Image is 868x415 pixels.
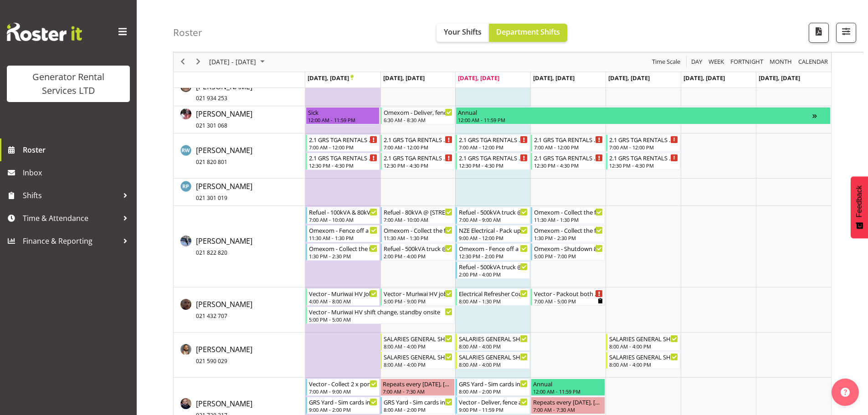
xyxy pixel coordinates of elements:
div: Rob Wallace"s event - 2.1 GRS TGA RENTALS WORK Begin From Friday, September 26, 2025 at 12:30:00 ... [606,153,680,170]
div: Sam Peters"s event - Electrical Refresher Course - Sam P Begin From Wednesday, September 24, 2025... [456,288,530,306]
span: 021 934 253 [196,94,227,102]
span: 021 820 801 [196,158,227,166]
div: Rob Wallace"s event - 2.1 GRS TGA RENTALS WORK Begin From Thursday, September 25, 2025 at 12:30:0... [531,153,605,170]
div: SALARIES GENERAL SHIFT (LEAVE ALONE) [384,334,452,343]
div: 7:00 AM - 10:00 AM [309,216,378,223]
div: Rob Wallace"s event - 2.1 GRS TGA RENTALS WORK Begin From Monday, September 22, 2025 at 12:30:00 ... [306,153,380,170]
td: Ryan Paulsen resource [174,179,305,206]
div: 2.1 GRS TGA RENTALS WORK [609,135,678,144]
td: Sam Peters resource [174,287,305,333]
div: 2.1 GRS TGA RENTALS WORK [384,135,452,144]
span: [PERSON_NAME] [196,181,252,202]
span: Department Shifts [496,27,560,37]
div: 12:30 PM - 4:30 PM [384,162,452,169]
div: 2.1 GRS TGA RENTALS WORK [459,153,528,162]
span: Roster [23,143,132,157]
a: [PERSON_NAME]021 822 820 [196,236,252,257]
button: Timeline Month [768,56,794,68]
div: 11:30 AM - 1:30 PM [384,234,452,241]
div: Refuel - 100kVA & 80kVA @ 254 &amp; [STREET_ADDRESS][PERSON_NAME]. The 100kVA is in the substation. [309,207,378,216]
span: 021 301 019 [196,194,227,202]
span: Shifts [23,189,118,202]
span: Inbox [23,166,132,179]
div: 9:00 AM - 12:00 PM [459,234,528,241]
span: 021 590 029 [196,357,227,365]
span: Time & Attendance [23,211,118,225]
div: Sam Carter"s event - Refuel - 100kVA & 80kVA @ 254 & 233 Horseshoe Bush Rd, Dairy Flat. The 100kV... [306,207,380,224]
div: Rob Wallace"s event - 2.1 GRS TGA RENTALS WORK Begin From Monday, September 22, 2025 at 7:00:00 A... [306,134,380,152]
div: Sam Carter"s event - Omexom - Fence off a pole in Henderson. 1 pm onsite, contact person Paenui 0... [456,243,530,261]
div: 8:00 AM - 4:00 PM [384,361,452,368]
a: [PERSON_NAME]021 590 029 [196,344,252,366]
span: [DATE], [DATE] [533,74,575,82]
div: Vector - Muriwai HV job - shift change and shutdown both sites. Shutdown between 6pm and 9pm [384,289,452,298]
div: Refuel - 500kVA truck @ [STREET_ADDRESS] [384,244,452,253]
span: [DATE], [DATE] [308,74,354,82]
div: Sam Carter"s event - Omexom - Shutdown & collect the 3 x 200kVA & 1 x 100kVA from Henderson. 5.30... [531,243,605,261]
div: 8:00 AM - 4:00 PM [384,343,452,350]
div: Sam Carter"s event - Refuel - 500kVA truck @ 35 Glenveagh Park Dr, Weymouth Begin From Wednesday,... [456,261,530,279]
img: help-xxl-2.png [841,388,850,397]
div: 7:00 AM - 12:00 PM [534,143,603,151]
div: 2:00 PM - 4:00 PM [459,271,528,278]
div: Sean Moitra"s event - GRS Yard - Sim cards in to fleet / testing. See Hamish Begin From Monday, S... [306,397,380,414]
div: Repeats every [DATE], [DATE] - [PERSON_NAME] [383,379,452,388]
div: Sam Carter"s event - Refuel - 500kVA truck @ 35 Glenveagh Park Dr, Weymouth Begin From Wednesday,... [456,207,530,224]
div: Generator Rental Services LTD [16,70,121,97]
span: Week [708,56,725,68]
div: 7:00 AM - 7:30 AM [533,406,603,413]
div: Repeats every [DATE], [DATE] - [PERSON_NAME] [533,397,603,406]
img: Rosterit website logo [7,23,82,41]
h4: Roster [173,27,202,38]
div: next period [190,52,206,72]
div: Sam Carter"s event - Refuel - 500kVA truck @ 35 Glenveagh Park Dr, Weymouth Begin From Tuesday, S... [380,243,455,261]
div: 12:30 PM - 2:00 PM [459,252,528,260]
div: 2.1 GRS TGA RENTALS WORK [609,153,678,162]
div: Sean Johnstone"s event - SALARIES GENERAL SHIFT (LEAVE ALONE) Begin From Friday, September 26, 20... [606,333,680,351]
div: 8:00 AM - 4:00 PM [609,361,678,368]
div: 2.1 GRS TGA RENTALS WORK [459,135,528,144]
span: [PERSON_NAME] [196,344,252,365]
div: Annual [458,108,812,117]
div: Sean Moitra"s event - GRS Yard - Sim cards in to fleet / testing. See Hamish Begin From Wednesday... [456,379,530,396]
span: 021 432 707 [196,312,227,320]
a: [PERSON_NAME]021 820 801 [196,145,252,167]
div: Sick [308,108,378,117]
span: [DATE], [DATE] [383,74,425,82]
div: Sam Carter"s event - Refuel - 80kVA @ 254 Horseshoe Bush Rd, Dairy Flat. Begin From Tuesday, Sept... [380,207,455,224]
div: 2.1 GRS TGA RENTALS WORK [384,153,452,162]
div: 5:00 PM - 9:00 PM [384,297,452,305]
span: 021 301 068 [196,122,227,129]
span: Fortnight [729,56,764,68]
button: Your Shifts [437,24,489,42]
div: Sean Johnstone"s event - SALARIES GENERAL SHIFT (LEAVE ALONE) Begin From Tuesday, September 23, 2... [380,333,455,351]
div: 12:00 AM - 11:59 PM [458,116,812,123]
div: GRS Yard - Sim cards in to fleet / testing. See Hamish [384,397,452,406]
div: 9:00 AM - 2:00 PM [309,406,378,413]
div: Rob Ryan"s event - Sick Begin From Monday, September 22, 2025 at 12:00:00 AM GMT+12:00 Ends At Mo... [306,107,380,124]
div: Omexom - Deliver, fence and liven a 30kVA (1ph) going to [GEOGRAPHIC_DATA]. TUD connections and 1... [384,108,452,117]
div: NZE Electrical - Pack up and collect the 2 x 300kva skids and 200kva trailer at [GEOGRAPHIC_DATA]... [459,225,528,235]
div: Sean Moitra"s event - GRS Yard - Sim cards in to fleet / testing. See Hamish Begin From Tuesday, ... [380,397,455,414]
div: September 22 - 28, 2025 [206,52,270,72]
div: 4:00 AM - 8:00 AM [309,297,378,305]
span: [PERSON_NAME] [196,236,252,257]
button: Timeline Day [690,56,704,68]
div: Omexom - Fence off a pole in [GEOGRAPHIC_DATA]. 1 pm onsite, contact person Paenui [PHONE_NUMBER]. [459,244,528,253]
td: Rob Wallace resource [174,133,305,179]
div: Rob Wallace"s event - 2.1 GRS TGA RENTALS WORK Begin From Wednesday, September 24, 2025 at 12:30:... [456,153,530,170]
span: 021 822 820 [196,249,227,256]
div: SALARIES GENERAL SHIFT (LEAVE ALONE) [459,334,528,343]
div: SALARIES GENERAL SHIFT (LEAVE ALONE) [384,352,452,361]
span: [DATE], [DATE] [683,74,725,82]
div: 8:00 AM - 4:00 PM [459,361,528,368]
div: Sean Johnstone"s event - SALARIES GENERAL SHIFT (LEAVE ALONE) Begin From Friday, September 26, 20... [606,352,680,369]
button: Month [797,56,830,68]
a: [PERSON_NAME]021 934 253 [196,81,252,103]
button: Download a PDF of the roster according to the set date range. [809,23,829,43]
div: SALARIES GENERAL SHIFT (LEAVE ALONE) [609,352,678,361]
button: Next [192,56,205,68]
div: 8:00 AM - 4:00 PM [609,343,678,350]
div: Vector - Muriwai HV shift change, standby onsite [309,307,453,316]
span: [DATE], [DATE] [608,74,650,82]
